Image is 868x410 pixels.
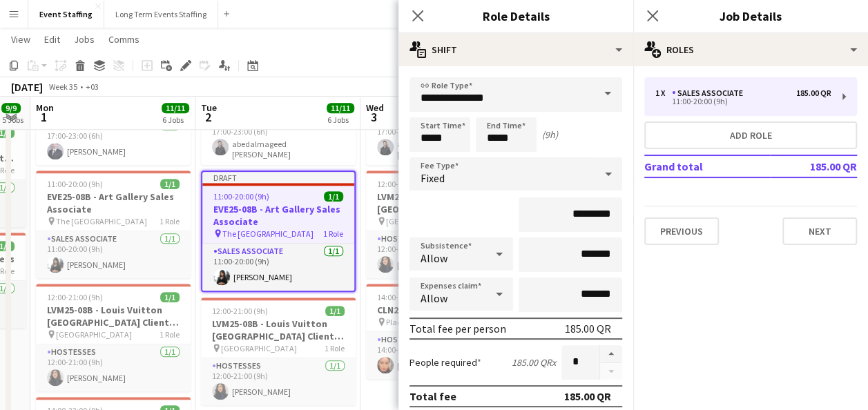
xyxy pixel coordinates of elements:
app-card-role: Sales Associate1/111:00-20:00 (9h)[PERSON_NAME] [36,231,191,278]
span: 3 [364,109,384,125]
span: The [GEOGRAPHIC_DATA] [222,228,314,239]
app-card-role: Hostesses1/112:00-21:00 (9h)[PERSON_NAME] [366,231,521,278]
app-job-card: 14:00-23:00 (9h)1/1CLN25-08A - Givenchy Hostess Place [GEOGRAPHIC_DATA]1 RoleHostesses1/114:00-23... [366,284,521,379]
div: Shift [398,33,633,66]
td: 185.00 QR [770,155,857,177]
span: 1 Role [325,343,345,353]
h3: EVE25-08B - Art Gallery Sales Associate [36,191,191,215]
h3: CLN25-08A - Givenchy Hostess [366,304,521,316]
span: 2 [199,109,217,125]
a: View [6,30,36,48]
span: 12:00-21:00 (9h) [377,179,433,189]
label: People required [409,356,481,369]
span: Allow [421,291,447,305]
div: 5 Jobs [2,115,23,125]
div: Total fee per person [409,322,506,335]
button: Next [782,217,857,245]
h3: LVM25-08B - Louis Vuitton [GEOGRAPHIC_DATA] Client Advisor [366,191,521,215]
span: 11/11 [162,103,189,113]
span: 1/1 [160,179,180,189]
span: Mon [36,101,54,114]
app-card-role: Ushers1/117:00-23:00 (6h)[PERSON_NAME] [36,118,191,165]
span: 12:00-21:00 (9h) [212,306,268,316]
span: 1 [34,109,54,125]
span: 11:00-20:00 (9h) [47,179,103,189]
span: Week 35 [46,81,80,92]
app-card-role: Ushers1/117:00-23:00 (6h)abedalmageed [PERSON_NAME] [366,114,521,165]
span: [GEOGRAPHIC_DATA] [386,216,462,226]
td: Grand total [644,155,770,177]
span: 9/9 [1,103,21,113]
h3: LVM25-08B - Louis Vuitton [GEOGRAPHIC_DATA] Client Advisor [36,304,191,329]
span: Allow [421,251,447,265]
app-card-role: Hostesses1/112:00-21:00 (9h)[PERSON_NAME] [201,358,356,405]
div: 185.00 QR [565,322,611,335]
span: 1 Role [160,216,180,226]
div: 185.00 QR [564,389,611,403]
span: Wed [366,101,384,114]
span: Jobs [74,33,95,46]
a: Jobs [68,30,100,48]
span: Tue [201,101,217,114]
span: 14:00-23:00 (9h) [377,292,433,302]
span: The [GEOGRAPHIC_DATA] [56,216,147,226]
span: Place [GEOGRAPHIC_DATA] [386,317,483,327]
div: 185.00 QR x [512,356,556,369]
span: [GEOGRAPHIC_DATA] [56,329,132,340]
div: 6 Jobs [327,115,354,125]
span: 12:00-21:00 (9h) [47,292,103,302]
div: [DATE] [11,80,43,94]
button: Event Staffing [28,1,104,28]
app-job-card: 11:00-20:00 (9h)1/1EVE25-08B - Art Gallery Sales Associate The [GEOGRAPHIC_DATA]1 RoleSales Assoc... [36,170,191,278]
app-card-role: Sales Associate1/111:00-20:00 (9h)[PERSON_NAME] [202,244,354,291]
div: 185.00 QR [796,88,831,98]
span: [GEOGRAPHIC_DATA] [221,343,297,353]
span: Edit [44,33,60,46]
span: 1 Role [323,228,343,239]
div: 11:00-20:00 (9h) [655,98,831,105]
div: Total fee [409,389,456,403]
span: 1 Role [160,329,180,340]
div: 1 x [655,88,672,98]
button: Long Term Events Staffing [104,1,218,28]
h3: EVE25-08B - Art Gallery Sales Associate [202,203,354,228]
div: Draft [202,172,354,183]
app-card-role: Hostesses1/114:00-23:00 (9h)[PERSON_NAME] [366,332,521,379]
app-job-card: Draft11:00-20:00 (9h)1/1EVE25-08B - Art Gallery Sales Associate The [GEOGRAPHIC_DATA]1 RoleSales ... [201,170,356,292]
app-card-role: Ushers1/117:00-23:00 (6h)abedalmageed [PERSON_NAME] [201,114,356,165]
button: Previous [644,217,719,245]
div: 6 Jobs [162,115,189,125]
app-card-role: Hostesses1/112:00-21:00 (9h)[PERSON_NAME] [36,344,191,391]
span: View [11,33,30,46]
span: 1/1 [324,191,343,202]
button: Increase [600,345,622,363]
app-job-card: 12:00-21:00 (9h)1/1LVM25-08B - Louis Vuitton [GEOGRAPHIC_DATA] Client Advisor [GEOGRAPHIC_DATA]1 ... [366,170,521,278]
app-job-card: 12:00-21:00 (9h)1/1LVM25-08B - Louis Vuitton [GEOGRAPHIC_DATA] Client Advisor [GEOGRAPHIC_DATA]1 ... [201,297,356,405]
span: Fixed [421,171,445,185]
a: Edit [39,30,66,48]
span: 11:00-20:00 (9h) [213,191,269,202]
div: (9h) [542,128,558,141]
h3: Job Details [633,7,868,25]
div: Sales Associate [672,88,749,98]
a: Comms [103,30,145,48]
h3: Role Details [398,7,633,25]
button: Add role [644,121,857,149]
span: 1/1 [160,292,180,302]
div: +03 [86,81,99,92]
app-job-card: 12:00-21:00 (9h)1/1LVM25-08B - Louis Vuitton [GEOGRAPHIC_DATA] Client Advisor [GEOGRAPHIC_DATA]1 ... [36,284,191,391]
span: Comms [108,33,139,46]
span: 11/11 [327,103,354,113]
h3: LVM25-08B - Louis Vuitton [GEOGRAPHIC_DATA] Client Advisor [201,318,356,342]
div: Roles [633,33,868,66]
span: 1/1 [325,306,345,316]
